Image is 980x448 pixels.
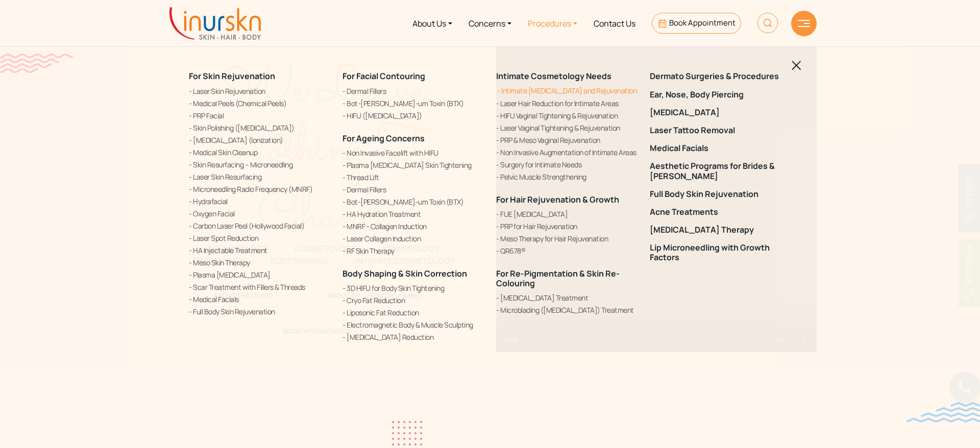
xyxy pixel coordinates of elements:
[496,245,638,256] a: QR678®
[496,267,620,288] a: For Re-Pigmentation & Skin Re-Colouring
[906,402,980,422] img: bluewave
[189,134,330,145] a: [MEDICAL_DATA] (Ionization)
[342,319,484,330] a: Electromagnetic Body & Muscle Sculpting
[342,110,484,120] a: HIFU ([MEDICAL_DATA])
[652,13,741,34] a: Book Appointment
[342,220,484,231] a: MNRF - Collagen Induction
[189,97,330,108] a: Medical Peels (Chemical Peels)
[189,306,330,316] a: Full Body Skin Rejuvenation
[189,257,330,267] a: Meso Skin Therapy
[189,232,330,243] a: Laser Spot Reduction
[650,89,791,99] a: Ear, Nose, Body Piercing
[342,132,425,143] a: For Ageing Concerns
[342,196,484,207] a: Bot-[PERSON_NAME]-um Toxin (BTX)
[342,332,484,342] a: [MEDICAL_DATA] Reduction
[496,159,638,169] a: Surgery for Intimate Needs
[496,122,638,133] a: Laser Vaginal Tightening & Rejuvenation
[189,159,330,169] a: Skin Resurfacing – Microneedling
[342,159,484,170] a: Plasma [MEDICAL_DATA] Skin Tightening
[189,70,275,82] a: For Skin Rejuvenation
[496,171,638,182] a: Pelvic Muscle Strengthening
[496,292,638,303] a: [MEDICAL_DATA] Treatment
[342,295,484,306] a: Cryo Fat Reduction
[496,233,638,243] a: Meso Therapy for Hair Rejuvenation
[585,4,644,42] a: Contact Us
[496,97,638,108] a: Laser Hair Reduction for Intimate Areas
[189,110,330,120] a: PRP Facial
[650,71,791,81] a: Dermato Surgeries & Procedures
[520,4,585,42] a: Procedures
[496,85,638,96] a: Intimate [MEDICAL_DATA] and Rejuvenation
[496,134,638,145] a: PRP & Meso Vaginal Rejuvenation
[189,244,330,255] a: HA Injectable Treatment
[342,233,484,243] a: Laser Collagen Induction
[342,184,484,194] a: Dermal Fillers
[650,143,791,153] a: Medical Facials
[342,85,484,96] a: Dermal Fillers
[404,4,460,42] a: About Us
[342,283,484,293] a: 3D HIFU for Body Skin Tightening
[669,17,736,28] span: Book Appointment
[189,171,330,182] a: Laser Skin Resurfacing
[342,245,484,256] a: RF Skin Therapy
[496,208,638,219] a: FUE [MEDICAL_DATA]
[189,220,330,231] a: Carbon Laser Peel (Hollywood Facial)
[189,122,330,133] a: Skin Polishing ([MEDICAL_DATA])
[650,189,791,198] a: Full Body Skin Rejuvenation
[189,293,330,304] a: Medical Facials
[189,195,330,206] a: Hydrafacial
[650,107,791,117] a: [MEDICAL_DATA]
[496,193,619,205] a: For Hair Rejuvenation & Growth
[650,161,791,181] a: Aesthetic Programs for Brides & [PERSON_NAME]
[650,243,791,262] a: Lip Microneedling with Growth Factors
[650,126,791,135] a: Laser Tattoo Removal
[496,110,638,120] a: HIFU Vaginal Tightening & Rejuvenation
[650,225,791,235] a: [MEDICAL_DATA] Therapy
[189,208,330,218] a: Oxygen Facial
[342,70,425,82] a: For Facial Contouring
[342,208,484,219] a: HA Hydration Treatment
[792,61,801,70] img: blackclosed
[496,305,638,315] a: Microblading ([MEDICAL_DATA]) Treatment
[798,20,810,27] img: hamLine.svg
[169,7,261,40] img: inurskn-logo
[342,171,484,182] a: Thread Lift
[460,4,520,42] a: Concerns
[189,146,330,157] a: Medical Skin Cleanup
[496,220,638,231] a: PRP for Hair Rejuvenation
[189,183,330,194] a: Microneedling Radio Frequency (MNRF)
[342,307,484,318] a: Liposonic Fat Reduction
[342,267,467,279] a: Body Shaping & Skin Correction
[189,269,330,280] a: Plasma [MEDICAL_DATA]
[650,207,791,217] a: Acne Treatments
[189,85,330,96] a: Laser Skin Rejuvenation
[496,146,638,157] a: Non Invasive Augmentation of Intimate Areas
[757,13,778,33] img: HeaderSearch
[342,97,484,108] a: Bot-[PERSON_NAME]-um Toxin (BTX)
[342,147,484,158] a: Non Invasive Facelift with HIFU
[496,70,611,82] a: Intimate Cosmetology Needs
[189,281,330,292] a: Scar Treatment with Fillers & Threads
